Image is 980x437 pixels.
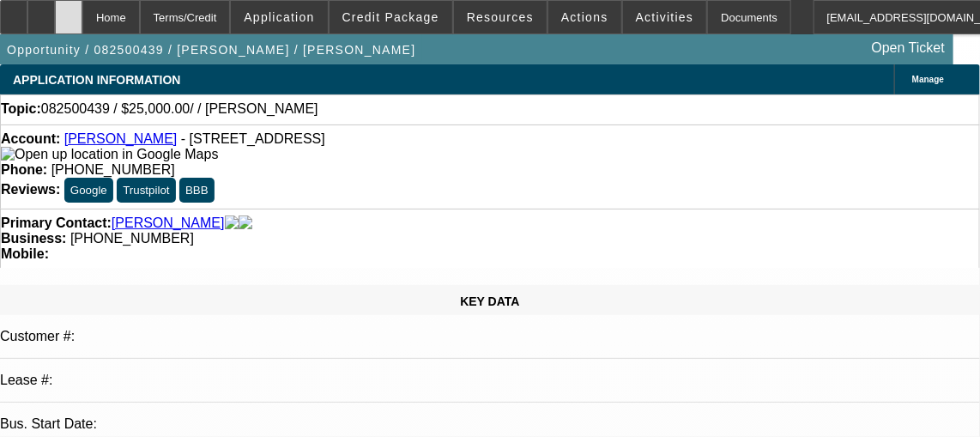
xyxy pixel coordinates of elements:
[623,1,707,33] button: Activities
[179,178,215,203] button: BBB
[1,215,112,231] strong: Primary Contact:
[13,73,180,87] span: APPLICATION INFORMATION
[1,147,218,161] a: View Google Maps
[64,131,178,146] a: [PERSON_NAME]
[342,10,439,24] span: Credit Package
[225,215,239,231] img: facebook-icon.png
[912,75,944,84] span: Manage
[1,182,60,197] strong: Reviews:
[244,10,314,24] span: Application
[454,1,547,33] button: Resources
[41,101,318,117] span: 082500439 / $25,000.00/ / [PERSON_NAME]
[231,1,327,33] button: Application
[1,231,66,246] strong: Business:
[51,162,175,177] span: [PHONE_NUMBER]
[239,215,252,231] img: linkedin-icon.png
[636,10,694,24] span: Activities
[548,1,621,33] button: Actions
[181,131,325,146] span: - [STREET_ADDRESS]
[64,178,113,203] button: Google
[1,246,49,261] strong: Mobile:
[117,178,175,203] button: Trustpilot
[1,101,41,117] strong: Topic:
[112,215,225,231] a: [PERSON_NAME]
[1,131,60,146] strong: Account:
[865,33,952,63] a: Open Ticket
[7,43,415,57] span: Opportunity / 082500439 / [PERSON_NAME] / [PERSON_NAME]
[467,10,534,24] span: Resources
[460,294,519,308] span: KEY DATA
[1,147,218,162] img: Open up location in Google Maps
[70,231,194,246] span: [PHONE_NUMBER]
[330,1,452,33] button: Credit Package
[561,10,608,24] span: Actions
[1,162,47,177] strong: Phone:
